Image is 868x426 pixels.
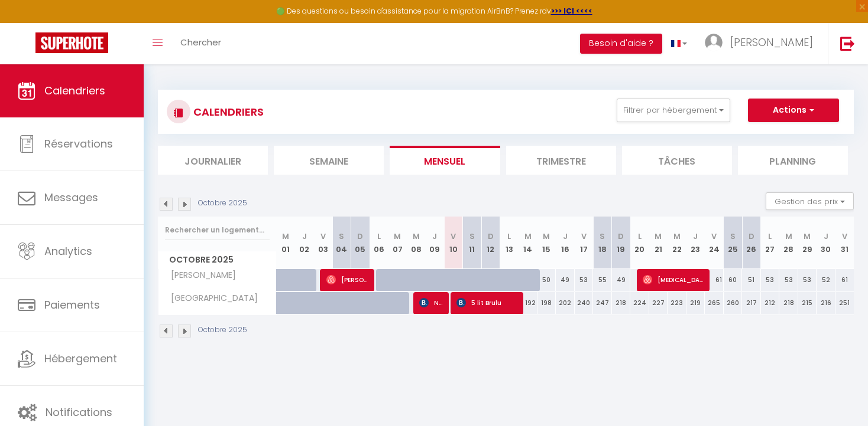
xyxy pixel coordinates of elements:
abbr: J [432,231,437,242]
h3: CALENDRIERS [190,99,264,125]
th: 25 [724,217,743,269]
abbr: D [749,231,754,242]
li: Semaine [274,146,384,175]
th: 08 [407,217,426,269]
abbr: V [320,231,326,242]
th: 24 [705,217,724,269]
abbr: D [488,231,494,242]
th: 27 [761,217,780,269]
th: 17 [575,217,594,269]
abbr: M [804,231,811,242]
span: [PERSON_NAME] [730,35,813,50]
th: 06 [370,217,388,269]
abbr: L [507,231,511,242]
div: 53 [779,269,798,291]
div: 53 [761,269,780,291]
span: [GEOGRAPHIC_DATA] [160,292,261,305]
th: 18 [593,217,612,269]
th: 23 [686,217,705,269]
div: 198 [537,292,556,314]
th: 01 [277,217,296,269]
li: Tâches [622,146,732,175]
div: 247 [593,292,612,314]
span: Paiements [44,297,100,312]
div: 217 [742,292,761,314]
abbr: J [302,231,307,242]
abbr: V [711,231,717,242]
div: 223 [668,292,686,314]
th: 05 [351,217,370,269]
a: Chercher [171,23,230,64]
div: 52 [817,269,835,291]
span: Notifications [46,405,112,420]
abbr: V [581,231,587,242]
div: 240 [575,292,594,314]
a: ... [PERSON_NAME] [696,23,828,64]
abbr: L [377,231,381,242]
div: 60 [724,269,743,291]
span: Nous serons 8 personnes. Si possible 1 lit par personne. En vous remerciant par avance. Bien cord... [419,291,445,314]
span: Hébergement [44,351,117,366]
div: 55 [593,269,612,291]
th: 31 [835,217,854,269]
th: 14 [519,217,537,269]
div: 61 [705,269,724,291]
abbr: S [600,231,605,242]
abbr: J [563,231,568,242]
span: Messages [44,190,98,205]
div: 218 [612,292,631,314]
th: 02 [295,217,314,269]
div: 51 [742,269,761,291]
th: 29 [798,217,817,269]
div: 251 [835,292,854,314]
abbr: M [524,231,532,242]
img: logout [840,36,855,51]
th: 20 [630,217,649,269]
div: 212 [761,292,780,314]
div: 61 [835,269,854,291]
abbr: V [842,231,847,242]
div: 53 [575,269,594,291]
abbr: M [394,231,401,242]
div: 50 [537,269,556,291]
abbr: J [824,231,828,242]
th: 30 [817,217,835,269]
div: 260 [724,292,743,314]
span: Analytics [44,244,92,258]
div: 192 [519,292,537,314]
div: 53 [798,269,817,291]
abbr: M [282,231,289,242]
div: 215 [798,292,817,314]
li: Journalier [158,146,268,175]
span: 5 lit Brulu [456,291,520,314]
p: Octobre 2025 [198,325,247,336]
button: Filtrer par hébergement [617,99,730,122]
li: Planning [738,146,848,175]
th: 04 [332,217,351,269]
span: Chercher [180,36,221,48]
div: 265 [705,292,724,314]
img: ... [705,34,723,51]
button: Besoin d'aide ? [580,34,662,54]
th: 16 [556,217,575,269]
button: Actions [748,99,839,122]
abbr: S [730,231,736,242]
abbr: M [655,231,662,242]
li: Mensuel [390,146,500,175]
div: 49 [612,269,631,291]
div: 224 [630,292,649,314]
li: Trimestre [506,146,616,175]
a: >>> ICI <<<< [551,6,592,16]
abbr: M [543,231,550,242]
div: 218 [779,292,798,314]
abbr: S [339,231,344,242]
th: 07 [388,217,407,269]
abbr: M [413,231,420,242]
span: Calendriers [44,83,105,98]
span: [PERSON_NAME] [160,269,239,282]
th: 19 [612,217,631,269]
abbr: M [785,231,792,242]
abbr: D [618,231,624,242]
div: 216 [817,292,835,314]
